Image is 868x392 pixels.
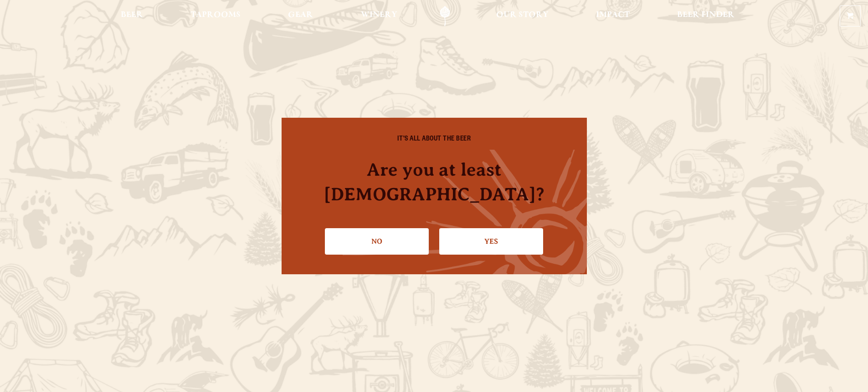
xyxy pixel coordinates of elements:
a: Odell Home [428,6,462,26]
span: Impact [596,11,630,19]
h6: IT'S ALL ABOUT THE BEER [300,136,569,144]
span: Winery [361,11,397,19]
a: Gear [282,6,319,26]
a: Beer Finder [671,6,740,26]
span: Gear [288,11,313,19]
span: Our Story [496,11,549,19]
a: Taprooms [185,6,247,26]
h4: Are you at least [DEMOGRAPHIC_DATA]? [300,157,569,206]
a: Our Story [490,6,555,26]
span: Beer [121,11,143,19]
span: Beer Finder [677,11,734,19]
a: Confirm I'm 21 or older [439,228,543,255]
a: Beer [115,6,149,26]
a: Winery [355,6,403,26]
span: Taprooms [190,11,241,19]
a: Impact [590,6,636,26]
a: No [325,228,429,255]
